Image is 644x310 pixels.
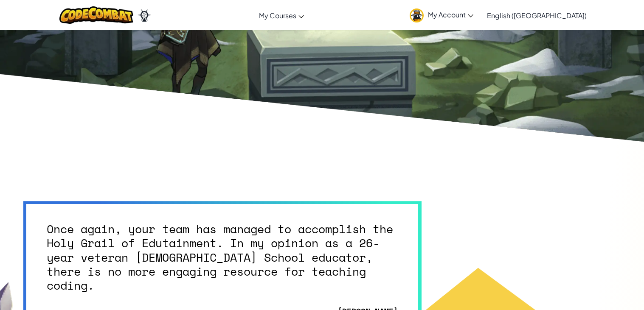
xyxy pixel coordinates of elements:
[487,11,587,20] span: English ([GEOGRAPHIC_DATA])
[483,4,591,27] a: English ([GEOGRAPHIC_DATA])
[255,4,308,27] a: My Courses
[259,11,296,20] span: My Courses
[428,10,473,19] span: My Account
[47,222,398,293] div: Once again, your team has managed to accomplish the Holy Grail of Edutainment. In my opinion as a...
[405,2,478,28] a: My Account
[410,8,424,22] img: avatar
[59,6,134,24] img: CodeCombat logo
[138,9,151,22] img: Ozaria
